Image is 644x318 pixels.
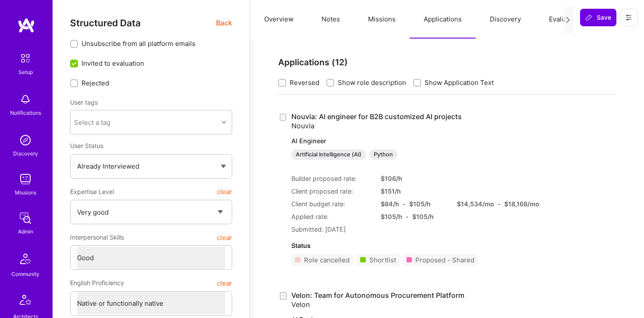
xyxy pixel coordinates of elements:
span: Structured Data [70,18,141,28]
img: Community [15,248,36,269]
i: icon Next [565,17,571,23]
div: Role cancelled [304,255,350,265]
div: $ 105 /h [409,199,431,208]
span: Back [216,18,232,28]
span: Invited to evaluation [81,59,144,68]
div: Client proposed rate: [291,187,370,196]
div: $ 151 /h [381,187,446,196]
div: Notifications [10,108,41,117]
span: Velon [291,300,310,309]
p: AI Engineer [291,137,523,145]
i: icon Application [278,291,288,301]
div: Select a tag [74,118,110,127]
div: Community [11,269,39,279]
div: $ 105 /h [412,212,434,221]
div: - [498,199,501,208]
div: - [406,212,409,221]
img: discovery [17,131,34,149]
label: User tags [70,98,98,106]
div: $ 106 /h [381,174,446,183]
div: $ 84 /h [381,199,399,208]
div: Client budget rate: [291,199,370,208]
a: Nouvia: AI engineer for B2B customized AI projectsNouviaAI EngineerArtificial Intelligence (AI)Py... [291,112,523,160]
div: Created [278,112,291,122]
div: Status [291,241,523,250]
div: Discovery [13,149,38,158]
img: Architects [15,291,36,312]
img: teamwork [17,170,34,188]
div: Builder proposed rate: [291,174,370,183]
button: Save [580,9,616,26]
img: admin teamwork [17,209,34,227]
i: icon Chevron [222,120,226,124]
span: Nouvia [291,121,315,130]
div: Submitted: [DATE] [291,225,523,234]
span: Rejected [81,78,109,88]
img: bell [17,91,34,108]
i: icon Application [278,113,288,123]
img: logo [18,18,35,33]
button: clear [217,275,232,291]
div: $ 14,534 /mo [457,199,494,208]
div: Shortlist [369,255,396,265]
button: clear [217,230,232,245]
img: caret [221,165,226,168]
span: Show role description [338,78,406,87]
span: Already Interviewed [77,162,139,170]
div: Missions [15,188,36,197]
div: Created [278,291,291,301]
div: Applied rate: [291,212,370,221]
strong: Applications ( 12 ) [278,57,348,67]
button: clear [217,184,232,200]
div: $ 18,168 /mo [504,199,539,208]
div: Python [369,149,397,160]
div: Proposed - Shared [415,255,474,265]
span: User Status [70,142,103,149]
div: $ 105 /h [381,212,402,221]
span: Show Application Text [425,78,494,87]
div: - [403,199,406,208]
span: Reversed [290,78,319,87]
div: Setup [18,67,33,77]
span: Save [585,13,611,22]
span: English Proficiency [70,275,124,291]
img: setup [16,49,35,67]
span: Expertise Level [70,184,114,200]
div: Artificial Intelligence (AI) [291,149,366,160]
span: Interpersonal Skills [70,230,124,245]
span: Unsubscribe from all platform emails [81,39,195,48]
div: Admin [18,227,33,236]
